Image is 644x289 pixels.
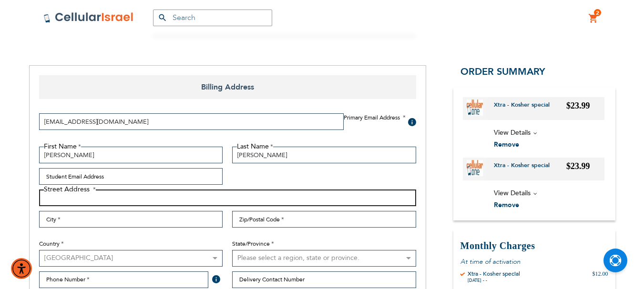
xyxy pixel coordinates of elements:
input: Search [153,10,272,26]
span: $23.99 [566,161,590,171]
a: Xtra - Kosher special [494,161,557,177]
div: Accessibility Menu [11,258,32,279]
span: 2 [596,9,599,17]
img: Cellular Israel Logo [43,12,134,23]
div: [DATE] - - [468,278,520,283]
a: 2 [588,13,599,24]
img: Xtra - Kosher special [467,160,483,176]
span: View Details [494,128,531,137]
span: Primary Email Address [344,114,400,121]
span: Remove [494,140,519,149]
p: At time of activation [460,257,608,266]
div: Xtra - Kosher special [468,270,520,278]
span: $23.99 [566,101,590,110]
h3: Monthly Charges [460,239,608,252]
span: Order Summary [460,65,545,78]
span: View Details [494,189,531,198]
a: Xtra - Kosher special [494,101,557,116]
span: Billing Address [39,75,416,99]
span: Remove [494,200,519,209]
img: Xtra - Kosher special [467,100,483,116]
div: $12.00 [593,270,608,283]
